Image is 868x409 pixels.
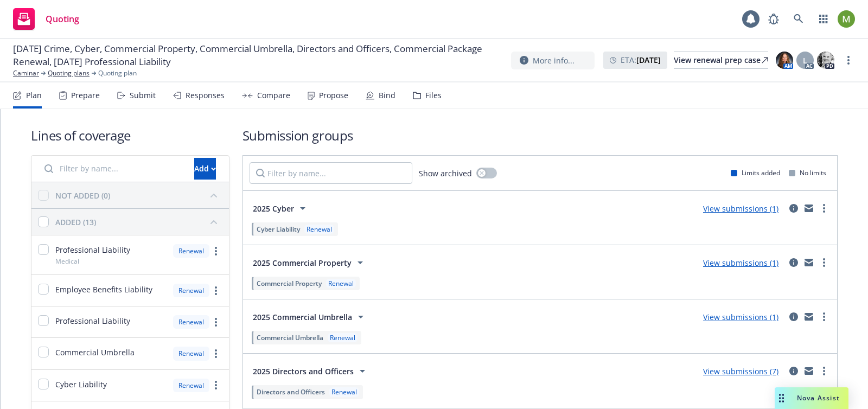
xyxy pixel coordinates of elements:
a: more [818,202,831,215]
a: Quoting plans [48,68,90,78]
a: circleInformation [787,310,800,323]
button: ADDED (13) [55,213,222,231]
span: Cyber Liability [257,225,300,234]
span: Employee Benefits Liability [55,284,152,295]
a: View submissions (1) [703,258,778,268]
button: NOT ADDED (0) [55,187,222,204]
h1: Submission groups [242,126,838,144]
span: 2025 Cyber [253,203,294,214]
a: View submissions (1) [703,312,778,322]
div: Submit [130,91,156,100]
a: circleInformation [787,365,800,378]
a: more [209,245,222,258]
a: Report a Bug [763,8,784,30]
input: Filter by name... [38,158,188,180]
span: Professional Liability [55,315,130,327]
div: Responses [186,91,225,100]
div: Prepare [71,91,100,100]
div: Bind [379,91,395,100]
a: Quoting [9,4,84,34]
div: Renewal [326,279,356,288]
button: 2025 Commercial Property [250,252,370,273]
span: Quoting plan [98,68,137,78]
span: Cyber Liability [55,379,107,390]
button: 2025 Commercial Umbrella [250,306,371,328]
h1: Lines of coverage [31,126,229,144]
span: 2025 Commercial Umbrella [253,311,352,323]
a: more [209,379,222,392]
a: View submissions (1) [703,203,778,214]
div: Renewal [329,387,359,397]
a: mail [802,310,815,323]
a: more [209,347,222,360]
a: View submissions (7) [703,366,778,376]
button: 2025 Cyber [250,197,312,219]
img: photo [817,52,834,69]
img: photo [776,52,793,69]
a: Search [788,8,809,30]
a: more [209,284,222,297]
a: Switch app [813,8,834,30]
div: Renewal [173,347,209,360]
input: Filter by name... [250,162,412,184]
button: More info... [511,52,595,69]
a: Caminar [13,68,39,78]
div: No limits [789,168,826,177]
span: Commercial Umbrella [257,333,323,342]
a: circleInformation [787,202,800,215]
div: Renewal [173,284,209,297]
span: Commercial Property [257,279,322,288]
div: Renewal [173,315,209,329]
div: ADDED (13) [55,216,96,228]
div: Drag to move [775,387,788,409]
div: Compare [257,91,290,100]
a: more [818,365,831,378]
span: Professional Liability [55,244,130,255]
a: more [842,54,855,67]
span: [DATE] Crime, Cyber, Commercial Property, Commercial Umbrella, Directors and Officers, Commercial... [13,42,502,68]
span: More info... [533,55,575,66]
a: mail [802,202,815,215]
button: Nova Assist [775,387,848,409]
a: more [209,316,222,329]
a: more [818,310,831,323]
div: Renewal [304,225,334,234]
span: Directors and Officers [257,387,325,397]
span: Commercial Umbrella [55,347,135,358]
div: Renewal [173,244,209,258]
span: 2025 Directors and Officers [253,366,354,377]
img: photo [838,10,855,28]
div: Add [194,158,216,179]
div: Files [425,91,442,100]
span: Nova Assist [797,393,840,402]
button: Add [194,158,216,180]
span: Quoting [46,15,79,23]
div: Renewal [328,333,358,342]
div: Propose [319,91,348,100]
div: NOT ADDED (0) [55,190,110,201]
span: L [803,55,807,66]
a: mail [802,256,815,269]
a: View renewal prep case [674,52,768,69]
a: more [818,256,831,269]
a: mail [802,365,815,378]
div: Limits added [731,168,780,177]
a: circleInformation [787,256,800,269]
div: Plan [26,91,42,100]
span: 2025 Commercial Property [253,257,352,269]
div: View renewal prep case [674,52,768,68]
button: 2025 Directors and Officers [250,360,372,382]
div: Renewal [173,379,209,392]
strong: [DATE] [636,55,661,65]
span: ETA : [621,54,661,66]
span: Show archived [419,168,472,179]
span: Medical [55,257,79,266]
